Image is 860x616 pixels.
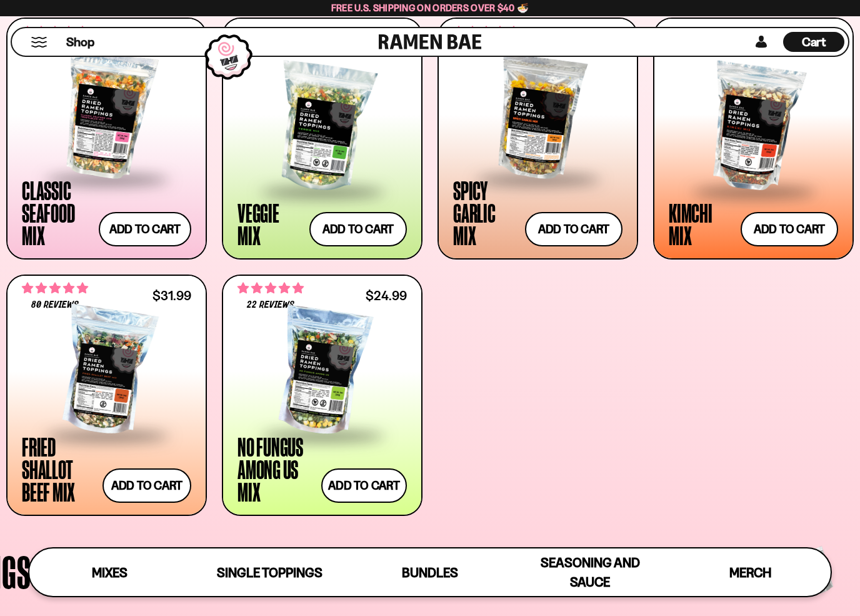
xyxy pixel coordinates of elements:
[217,565,322,580] span: Single Toppings
[6,18,207,259] a: 4.68 stars 2831 reviews $26.99 Classic Seafood Mix Add to cart
[510,548,670,596] a: Seasoning and Sauce
[350,548,510,596] a: Bundles
[247,300,294,310] span: 22 reviews
[99,212,191,246] button: Add to cart
[670,548,830,596] a: Merch
[6,275,207,516] a: 4.82 stars 80 reviews $31.99 Fried Shallot Beef Mix Add to cart
[66,32,94,52] a: Shop
[31,300,79,310] span: 80 reviews
[22,435,96,503] div: Fried Shallot Beef Mix
[222,18,422,259] a: 4.76 stars 1409 reviews $24.99 Veggie Mix Add to cart
[525,212,622,246] button: Add to cart
[331,2,529,14] span: Free U.S. Shipping on Orders over $40 🍜
[309,212,407,246] button: Add to cart
[222,275,422,516] a: 4.82 stars 22 reviews $24.99 No Fungus Among Us Mix Add to cart
[237,201,303,246] div: Veggie Mix
[741,212,838,246] button: Add to cart
[102,468,191,503] button: Add to cart
[22,280,88,296] span: 4.82 stars
[22,179,92,246] div: Classic Seafood Mix
[437,18,638,259] a: 4.75 stars 963 reviews $25.99 Spicy Garlic Mix Add to cart
[802,34,826,49] span: Cart
[402,565,458,580] span: Bundles
[366,290,407,301] div: $24.99
[453,179,519,246] div: Spicy Garlic Mix
[237,280,304,296] span: 4.82 stars
[152,290,191,301] div: $31.99
[29,548,189,596] a: Mixes
[237,435,315,503] div: No Fungus Among Us Mix
[729,565,771,580] span: Merch
[92,565,127,580] span: Mixes
[189,548,349,596] a: Single Toppings
[31,37,47,48] button: Mobile Menu Trigger
[669,201,734,246] div: Kimchi Mix
[783,28,844,56] div: Cart
[653,18,854,259] a: 4.76 stars 436 reviews $25.99 Kimchi Mix Add to cart
[321,468,407,503] button: Add to cart
[541,555,640,590] span: Seasoning and Sauce
[66,34,94,51] span: Shop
